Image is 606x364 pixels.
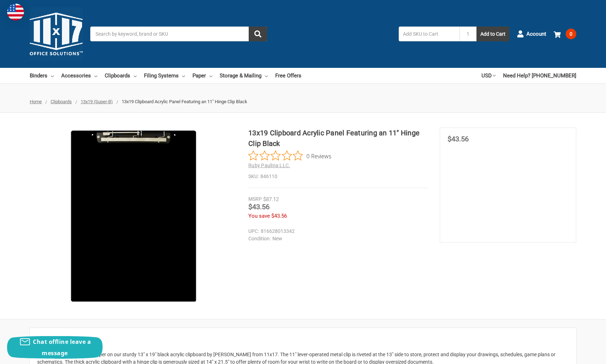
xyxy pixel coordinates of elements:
[144,68,185,83] a: Filing Systems
[248,173,428,180] dd: 846110
[566,29,576,39] span: 0
[248,235,271,242] dt: Condition:
[306,151,331,161] span: 0 Reviews
[248,228,425,235] dd: 816628013342
[45,128,222,304] img: 13x19 Clipboard Acrylic Panel Featuring an 11" Hinge Clip Black
[271,213,287,219] span: $43.56
[248,128,428,149] h1: 13x19 Clipboard Acrylic Panel Featuring an 11" Hinge Clip Black
[248,228,259,235] dt: UPC:
[526,30,546,38] span: Account
[105,68,137,83] a: Clipboards
[30,7,83,60] img: 11x17.com
[481,68,496,83] a: USD
[248,151,331,161] button: Rated 0 out of 5 stars from 0 reviews. Jump to reviews.
[248,195,262,203] div: MSRP
[275,68,301,83] a: Free Offers
[248,235,425,242] dd: New
[248,202,270,211] span: $43.56
[192,68,212,83] a: Paper
[477,27,509,41] button: Add to Cart
[51,99,72,104] a: Clipboards
[90,27,267,41] input: Search by keyword, brand or SKU
[30,68,54,83] a: Binders
[61,68,97,83] a: Accessories
[554,25,576,43] a: 0
[33,338,91,357] span: Chat offline leave a message
[220,68,268,83] a: Storage & Mailing
[399,27,460,41] input: Add SKU to Cart
[30,99,42,104] a: Home
[503,68,576,83] a: Need Help? [PHONE_NUMBER]
[7,336,103,359] button: Chat offline leave a message
[81,99,113,104] a: 13x19 (Super-B)
[263,196,279,202] span: $87.12
[517,25,546,43] a: Account
[248,213,270,219] span: You save
[248,163,290,168] a: Ruby Paulina LLC.
[122,99,247,104] span: 13x19 Clipboard Acrylic Panel Featuring an 11" Hinge Clip Black
[248,173,259,180] dt: SKU:
[448,135,469,143] span: $43.56
[7,4,24,20] img: duty and tax information for United States
[37,335,569,346] h2: Description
